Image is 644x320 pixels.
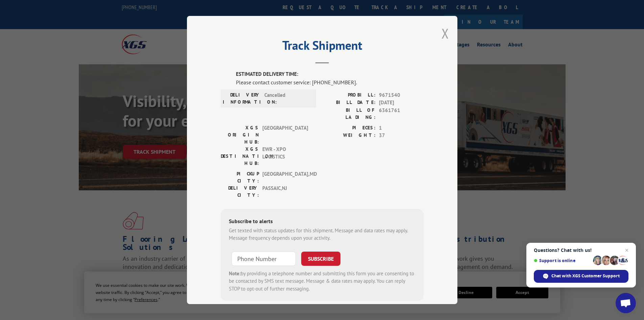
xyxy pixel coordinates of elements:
label: BILL DATE: [322,99,376,107]
label: DELIVERY CITY: [221,185,259,199]
span: Chat with XGS Customer Support [551,273,620,279]
button: Close modal [442,24,449,42]
span: [DATE] [379,99,424,107]
span: 37 [379,132,424,140]
label: PIECES: [322,124,376,132]
div: Subscribe to alerts [229,217,415,227]
span: [GEOGRAPHIC_DATA] , MD [262,170,308,185]
label: PROBILL: [322,91,376,99]
span: PASSAIC , NJ [262,185,308,199]
div: by providing a telephone number and submitting this form you are consenting to be contacted by SM... [229,270,415,293]
label: DELIVERY INFORMATION: [223,91,261,106]
span: 1 [379,124,424,132]
div: Please contact customer service: [PHONE_NUMBER]. [236,78,424,86]
span: EWR - XPO LOGISTICS [262,146,308,167]
label: BILL OF LADING: [322,107,376,121]
span: Close chat [623,246,631,254]
div: Get texted with status updates for this shipment. Message and data rates may apply. Message frequ... [229,227,415,242]
button: SUBSCRIBE [301,252,340,266]
input: Phone Number [232,252,296,266]
label: XGS DESTINATION HUB: [221,146,259,167]
span: 6361761 [379,107,424,121]
h2: Track Shipment [221,41,424,54]
span: Questions? Chat with us! [534,248,628,253]
strong: Note: [229,270,241,277]
span: Cancelled [264,91,310,106]
span: [GEOGRAPHIC_DATA] [262,124,308,146]
label: WEIGHT: [322,132,376,140]
span: 9671540 [379,91,424,99]
label: PICKUP CITY: [221,170,259,185]
span: Support is online [534,258,591,263]
label: ESTIMATED DELIVERY TIME: [236,70,424,78]
div: Chat with XGS Customer Support [534,270,628,283]
label: XGS ORIGIN HUB: [221,124,259,146]
div: Open chat [616,293,636,313]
